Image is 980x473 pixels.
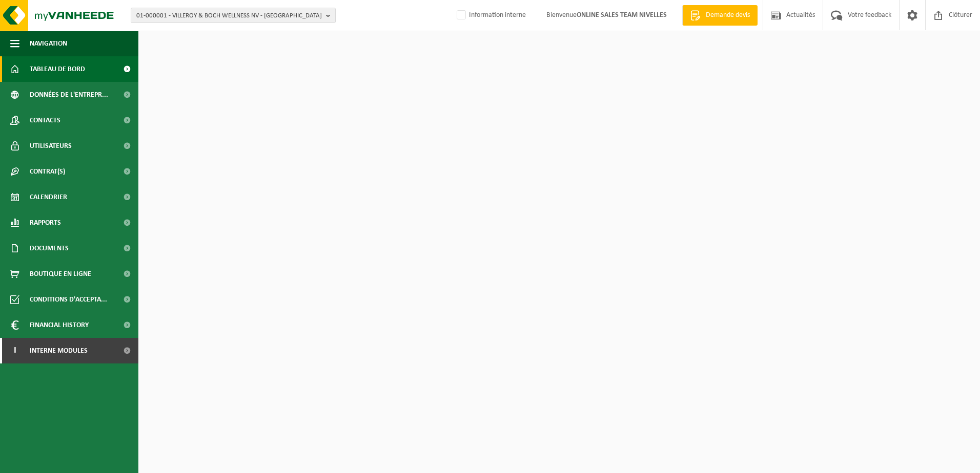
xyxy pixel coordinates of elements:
[30,184,67,210] span: Calendrier
[30,159,65,184] span: Contrat(s)
[455,8,526,23] label: Information interne
[30,312,89,338] span: Financial History
[30,338,88,363] span: Interne modules
[131,8,336,23] button: 01-000001 - VILLEROY & BOCH WELLNESS NV - [GEOGRAPHIC_DATA]
[30,56,85,82] span: Tableau de bord
[30,107,60,133] span: Contacts
[30,261,91,287] span: Boutique en ligne
[10,338,19,363] span: I
[30,31,67,56] span: Navigation
[30,133,72,159] span: Utilisateurs
[682,5,758,26] a: Demande devis
[30,82,108,107] span: Données de l'entrepr...
[703,10,752,20] span: Demande devis
[136,8,322,24] span: 01-000001 - VILLEROY & BOCH WELLNESS NV - [GEOGRAPHIC_DATA]
[30,287,107,312] span: Conditions d'accepta...
[30,210,61,235] span: Rapports
[30,235,69,261] span: Documents
[577,11,667,19] strong: ONLINE SALES TEAM NIVELLES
